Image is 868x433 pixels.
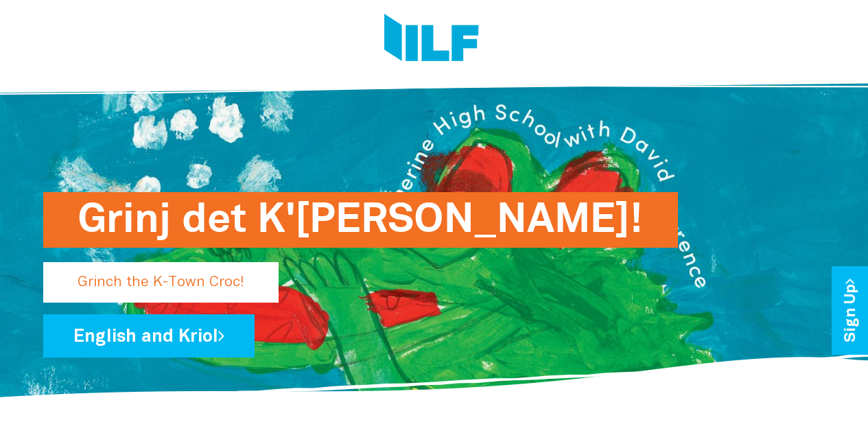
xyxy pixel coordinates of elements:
a: Grinj det K'[PERSON_NAME]! [43,270,609,281]
a: English and Kriol [43,314,255,358]
p: Grinch the K-Town Croc! [43,262,279,303]
img: Logo [384,14,479,65]
h1: Grinj det K'[PERSON_NAME]! [78,192,644,248]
